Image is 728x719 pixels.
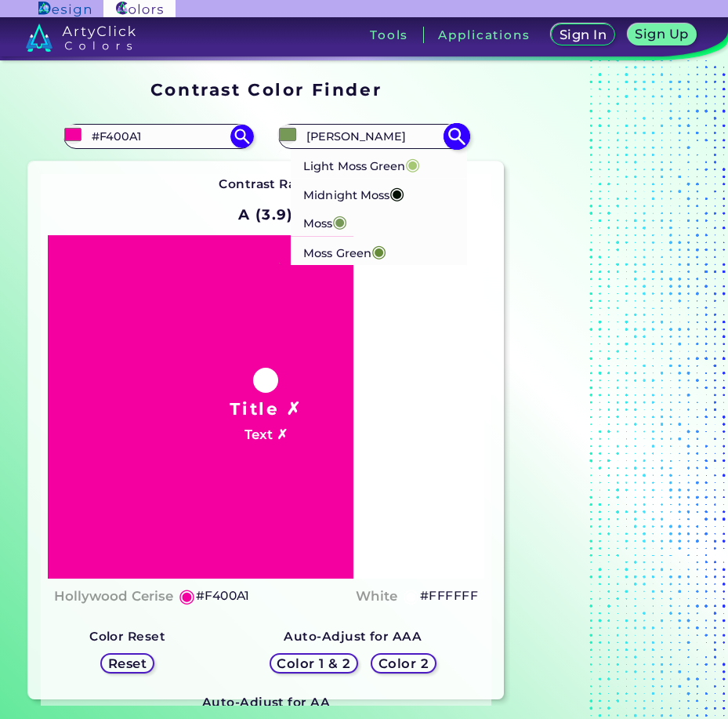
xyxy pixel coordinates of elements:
h1: Title ✗ [230,397,302,420]
strong: Auto-Adjust for AAA [284,629,422,644]
h5: #FFFFFF [420,586,478,606]
img: icon search [230,125,254,148]
h2: A (3.9) [231,198,300,232]
h3: Applications [438,29,530,41]
iframe: Advertisement [510,74,706,706]
p: Midnight Moss [304,178,405,207]
img: ArtyClick Design logo [38,2,91,16]
h5: Color 2 [378,657,429,670]
a: Sign In [551,24,615,45]
p: Moss Green [304,237,387,266]
h4: Hollywood Cerise [54,585,173,608]
h5: Sign In [560,28,607,41]
span: ◉ [406,153,421,173]
img: icon search [444,122,471,150]
h4: White [356,585,397,608]
p: Moss [304,208,349,237]
input: type color 2.. [301,125,447,147]
input: type color 1.. [86,125,232,147]
p: Light Moss Green [304,149,421,178]
span: ◉ [390,183,405,203]
h1: Contrast Color Finder [150,78,382,101]
span: ◉ [333,212,348,232]
h5: Sign Up [635,27,688,40]
h5: Reset [108,657,147,670]
h5: ◉ [403,586,420,605]
h5: Color 1 & 2 [277,657,350,670]
strong: Contrast Ratio [219,176,313,191]
h5: #F400A1 [196,586,250,606]
h3: Tools [370,29,408,41]
img: logo_artyclick_colors_white.svg [26,24,136,52]
a: Sign Up [628,24,697,45]
span: ◉ [371,241,386,261]
strong: Auto-Adjust for AA [202,695,330,710]
strong: Color Reset [89,629,165,644]
h4: Text ✗ [244,423,288,446]
h5: ◉ [179,586,196,605]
